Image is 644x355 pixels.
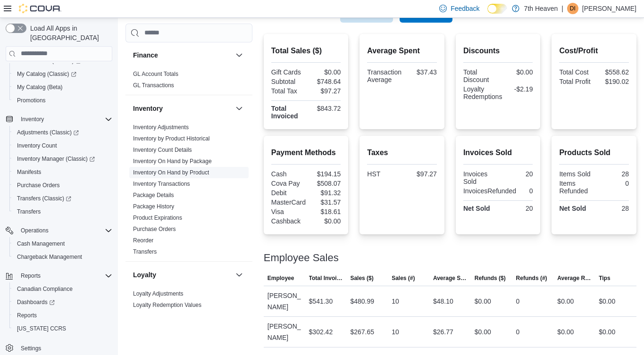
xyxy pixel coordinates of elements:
[475,274,506,282] span: Refunds ($)
[13,82,67,93] a: My Catalog (Beta)
[557,296,574,307] div: $0.00
[133,82,174,89] span: GL Transactions
[404,170,437,178] div: $97.27
[17,114,112,125] span: Inventory
[271,45,341,57] h2: Total Sales ($)
[17,253,82,261] span: Chargeback Management
[13,283,76,295] a: Canadian Compliance
[133,301,201,309] span: Loyalty Redemption Values
[309,274,343,282] span: Total Invoiced
[9,139,116,152] button: Inventory Count
[133,203,174,210] a: Package History
[475,326,491,338] div: $0.00
[524,3,558,14] p: 7th Heaven
[13,140,112,151] span: Inventory Count
[17,155,95,163] span: Inventory Manager (Classic)
[559,68,592,76] div: Total Cost
[559,147,629,158] h2: Products Sold
[561,3,563,14] p: |
[308,170,341,178] div: $194.15
[133,248,157,255] a: Transfers
[13,238,112,249] span: Cash Management
[234,269,245,281] button: Loyalty
[557,326,574,338] div: $0.00
[13,297,59,308] a: Dashboards
[13,310,112,321] span: Reports
[9,296,116,309] a: Dashboards
[500,68,533,76] div: $0.00
[133,191,174,199] span: Package Details
[21,116,44,123] span: Inventory
[133,270,232,280] button: Loyalty
[234,50,245,61] button: Finance
[271,217,304,225] div: Cashback
[133,169,209,176] span: Inventory On Hand by Product
[17,343,45,354] a: Settings
[13,153,112,165] span: Inventory Manager (Classic)
[13,297,112,308] span: Dashboards
[308,208,341,215] div: $18.61
[516,296,520,307] div: 0
[19,4,61,13] img: Cova
[308,217,341,225] div: $0.00
[463,45,533,57] h2: Discounts
[133,290,184,297] a: Loyalty Adjustments
[13,251,112,263] span: Chargeback Management
[133,226,176,232] a: Purchase Orders
[271,78,304,85] div: Subtotal
[133,225,176,233] span: Purchase Orders
[133,237,153,244] a: Reorder
[133,158,212,165] a: Inventory On Hand by Package
[596,170,629,178] div: 28
[350,296,374,307] div: $480.99
[433,326,453,338] div: $26.77
[596,68,629,76] div: $558.62
[13,127,83,138] a: Adjustments (Classic)
[133,70,178,78] span: GL Account Totals
[17,142,57,149] span: Inventory Count
[17,240,65,248] span: Cash Management
[596,78,629,85] div: $190.02
[9,165,116,179] button: Manifests
[433,296,453,307] div: $48.10
[133,147,192,153] a: Inventory Count Details
[17,312,37,319] span: Reports
[17,114,48,125] button: Inventory
[13,323,112,334] span: Washington CCRS
[271,147,341,158] h2: Payment Methods
[13,68,80,80] a: My Catalog (Classic)
[350,274,373,282] span: Sales ($)
[17,83,63,91] span: My Catalog (Beta)
[308,189,341,197] div: $91.32
[9,179,116,192] button: Purchase Orders
[367,170,400,178] div: HST
[13,193,112,204] span: Transfers (Classic)
[487,4,507,14] input: Dark Mode
[9,67,116,81] a: My Catalog (Classic)
[271,180,304,187] div: Cova Pay
[133,180,190,188] span: Inventory Transactions
[13,82,112,93] span: My Catalog (Beta)
[500,205,533,212] div: 20
[392,296,399,307] div: 10
[2,269,116,282] button: Reports
[582,3,636,14] p: [PERSON_NAME]
[26,24,112,42] span: Load All Apps in [GEOGRAPHIC_DATA]
[133,203,174,210] span: Package History
[559,78,592,85] div: Total Profit
[309,326,333,338] div: $302.42
[599,274,610,282] span: Tips
[133,124,189,131] span: Inventory Adjustments
[271,68,304,76] div: Gift Cards
[133,124,189,131] a: Inventory Adjustments
[17,270,44,281] button: Reports
[133,71,178,77] a: GL Account Totals
[133,82,174,89] a: GL Transactions
[9,250,116,264] button: Chargeback Management
[308,87,341,95] div: $97.27
[559,170,592,178] div: Items Sold
[2,341,116,355] button: Settings
[433,274,467,282] span: Average Sale
[133,104,163,113] h3: Inventory
[271,189,304,197] div: Debit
